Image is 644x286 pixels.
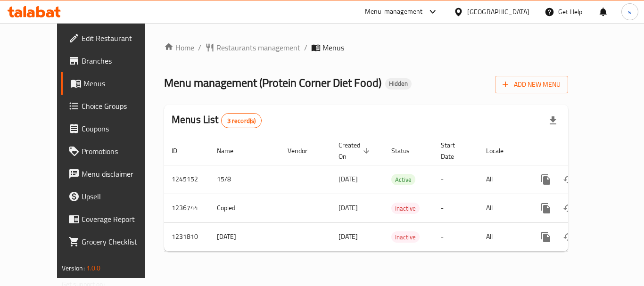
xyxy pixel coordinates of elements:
[391,232,420,243] span: Inactive
[61,27,165,49] a: Edit Restaurant
[628,7,631,17] span: s
[82,168,157,180] span: Menu disclaimer
[82,191,157,202] span: Upsell
[495,76,568,93] button: Add New Menu
[535,197,557,220] button: more
[61,95,165,117] a: Choice Groups
[339,202,358,214] span: [DATE]
[304,42,307,53] li: /
[385,78,412,90] div: Hidden
[557,226,580,248] button: Change Status
[216,42,300,53] span: Restaurants management
[82,213,157,225] span: Coverage Report
[164,72,381,93] span: Menu management ( Protein Corner Diet Food )
[164,194,209,222] td: 1236744
[365,6,423,17] div: Menu-management
[535,168,557,191] button: more
[198,42,201,53] li: /
[82,146,157,157] span: Promotions
[339,139,372,162] span: Created On
[557,168,580,191] button: Change Status
[164,222,209,251] td: 1231810
[61,140,165,163] a: Promotions
[209,194,280,222] td: Copied
[391,231,420,243] div: Inactive
[467,7,529,17] div: [GEOGRAPHIC_DATA]
[391,203,420,214] div: Inactive
[61,163,165,185] a: Menu disclaimer
[479,194,527,222] td: All
[82,33,157,44] span: Edit Restaurant
[164,137,633,252] table: enhanced table
[486,145,516,156] span: Locale
[391,203,420,214] span: Inactive
[391,174,415,185] span: Active
[205,42,300,53] a: Restaurants management
[62,262,85,274] span: Version:
[385,80,412,88] span: Hidden
[82,55,157,66] span: Branches
[83,78,157,89] span: Menus
[557,197,580,220] button: Change Status
[172,113,262,128] h2: Menus List
[433,194,479,222] td: -
[339,230,358,243] span: [DATE]
[164,165,209,194] td: 1245152
[535,226,557,248] button: more
[61,117,165,140] a: Coupons
[61,49,165,72] a: Branches
[542,109,564,132] div: Export file
[82,100,157,112] span: Choice Groups
[479,222,527,251] td: All
[164,42,568,53] nav: breadcrumb
[433,165,479,194] td: -
[61,72,165,95] a: Menus
[433,222,479,251] td: -
[479,165,527,194] td: All
[322,42,344,53] span: Menus
[82,123,157,134] span: Coupons
[209,222,280,251] td: [DATE]
[288,145,320,156] span: Vendor
[503,79,561,90] span: Add New Menu
[391,145,422,156] span: Status
[222,116,262,125] span: 3 record(s)
[441,139,467,162] span: Start Date
[82,236,157,247] span: Grocery Checklist
[527,137,633,165] th: Actions
[339,173,358,185] span: [DATE]
[209,165,280,194] td: 15/8
[217,145,246,156] span: Name
[221,113,262,128] div: Total records count
[172,145,190,156] span: ID
[86,262,101,274] span: 1.0.0
[61,185,165,208] a: Upsell
[61,208,165,230] a: Coverage Report
[164,42,194,53] a: Home
[61,230,165,253] a: Grocery Checklist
